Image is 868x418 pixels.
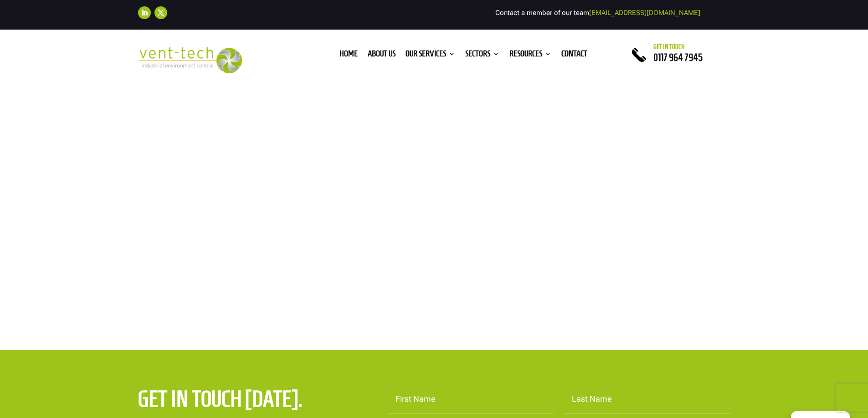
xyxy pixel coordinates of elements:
a: Contact [561,50,587,60]
a: Our Services [406,50,455,60]
span: Contact a member of our team [495,9,700,17]
a: About us [368,50,395,60]
h2: Get in touch [DATE]. [138,385,328,417]
a: Sectors [465,50,499,60]
a: Follow on X [154,6,167,19]
span: Get in touch [653,43,685,50]
a: Home [339,50,358,60]
a: Resources [509,50,551,60]
a: 0117 964 7945 [653,52,703,63]
input: Last Name [565,385,730,413]
a: Follow on LinkedIn [138,6,151,19]
input: First Name [388,385,554,413]
a: [EMAIL_ADDRESS][DOMAIN_NAME] [589,9,700,17]
img: 2023-09-27T08_35_16.549ZVENT-TECH---Clear-background [138,47,242,74]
